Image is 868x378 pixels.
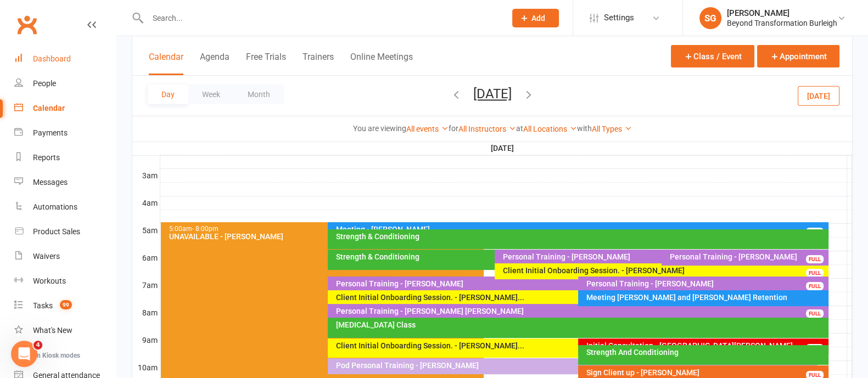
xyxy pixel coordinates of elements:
div: Client Initial Onboarding Session. - [PERSON_NAME]... [335,294,815,301]
div: Personal Training - [PERSON_NAME] [669,253,826,261]
div: [PERSON_NAME] [727,8,837,18]
button: Trainers [303,52,334,75]
a: Dashboard [14,47,116,71]
span: Settings [604,5,634,30]
div: What's New [33,326,72,335]
button: Class / Event [671,45,754,67]
a: Automations [14,195,116,219]
div: SG [699,7,721,29]
button: Add [512,9,559,27]
a: People [14,71,116,96]
div: Messages [33,178,68,187]
span: 99 [60,300,72,309]
a: Calendar [14,96,116,121]
a: Workouts [14,269,116,294]
div: FULL [806,255,824,263]
div: Personal Training - [PERSON_NAME] [335,280,815,287]
button: Appointment [757,45,839,67]
th: 9am [132,333,160,347]
div: Client Initial Onboarding Session. - [PERSON_NAME]... [335,342,815,349]
button: Agenda [200,52,229,75]
div: Dashboard [33,54,71,63]
a: Product Sales [14,219,116,244]
input: Search... [144,10,498,26]
button: Day [148,84,188,104]
strong: for [449,124,458,133]
div: Personal Training - [PERSON_NAME] [PERSON_NAME] [335,307,826,315]
div: Workouts [33,277,66,285]
a: Reports [14,145,116,170]
div: FULL [806,269,824,277]
div: 5:00am [169,225,481,233]
a: Payments [14,121,116,145]
div: Automations [33,202,77,211]
th: 8am [132,306,160,319]
div: Sign Client up - [PERSON_NAME] [586,369,826,376]
div: Personal Training - [PERSON_NAME] [502,253,815,261]
a: What's New [14,318,116,343]
div: Tasks [33,301,53,310]
div: FULL [806,282,824,290]
th: 5am [132,223,160,237]
button: [DATE] [798,86,839,105]
strong: at [516,124,523,133]
div: Beyond Transformation Burleigh [727,18,837,28]
span: Add [531,14,545,22]
th: [DATE] [160,142,847,155]
div: [MEDICAL_DATA] Class [335,321,826,329]
div: UNAVAILABLE - [PERSON_NAME] [169,233,481,240]
button: Online Meetings [350,52,413,75]
th: 4am [132,196,160,210]
button: [DATE] [473,86,512,101]
th: 3am [132,168,160,182]
div: Strength & Conditioning [335,233,826,240]
div: FULL [806,344,824,352]
div: Meeting [PERSON_NAME] and [PERSON_NAME] Retention [586,294,826,301]
a: Clubworx [13,11,41,38]
div: Pod Personal Training - [PERSON_NAME] [335,362,815,369]
div: Payments [33,128,68,137]
div: Product Sales [33,227,80,236]
strong: You are viewing [353,124,406,133]
strong: with [577,124,592,133]
a: Messages [14,170,116,195]
span: 4 [33,341,42,349]
a: Waivers [14,244,116,269]
div: FULL [806,228,824,236]
button: Month [234,84,284,104]
div: FULL [806,309,824,318]
div: Strength And Conditioning [586,348,826,356]
div: People [33,79,56,88]
div: Initial Consultation - [GEOGRAPHIC_DATA][PERSON_NAME] [586,342,826,349]
button: Calendar [149,52,183,75]
div: Reports [33,153,60,162]
a: All Locations [523,125,577,133]
div: Strength & Conditioning [335,253,648,261]
div: Calendar [33,104,65,112]
div: Client Initial Onboarding Session. - [PERSON_NAME] [502,267,826,274]
iframe: Intercom live chat [11,341,37,367]
button: Free Trials [246,52,286,75]
th: 6am [132,251,160,264]
div: Personal Training - [PERSON_NAME] [586,280,826,287]
th: 7am [132,278,160,292]
div: Waivers [33,252,60,261]
a: All Types [592,125,632,133]
div: Meeting - [PERSON_NAME] [335,225,826,233]
span: - 8:00pm [192,225,219,233]
button: Week [188,84,234,104]
a: All Instructors [458,125,516,133]
a: Tasks 99 [14,294,116,318]
a: All events [406,125,449,133]
th: 10am [132,360,160,374]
